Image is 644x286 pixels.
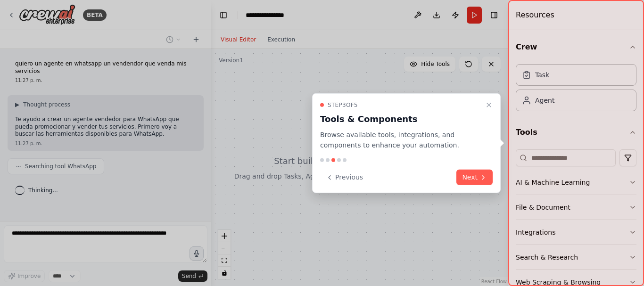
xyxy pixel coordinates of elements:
h3: Tools & Components [320,112,481,125]
button: Close walkthrough [483,99,495,110]
button: Hide left sidebar [217,8,230,22]
span: Step 3 of 5 [328,101,358,108]
p: Browse available tools, integrations, and components to enhance your automation. [320,129,481,151]
button: Next [456,170,493,185]
button: Previous [320,170,369,185]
